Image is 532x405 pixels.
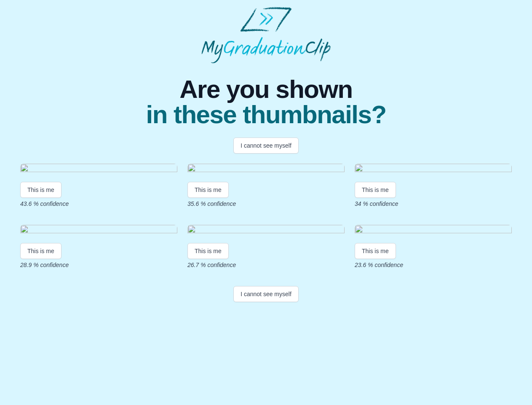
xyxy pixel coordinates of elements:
span: Are you shown [146,77,386,102]
button: This is me [355,182,396,198]
p: 43.6 % confidence [20,200,177,208]
button: This is me [355,243,396,259]
img: a827c7facacc183e1424654b2e775caa5d12e1d0.gif [187,225,345,236]
button: This is me [20,243,61,259]
p: 26.7 % confidence [187,261,345,269]
img: 75cc57f11ff6ebbb72f453e2657e912784055b50.gif [355,164,512,175]
img: c7224331fc5c4a39ca2172f3101e35af3c0d1938.gif [20,225,177,236]
p: 35.6 % confidence [187,200,345,208]
img: 9470f14d32a93ca97bd85bd5a3bcd97fd4cb4b96.gif [187,164,345,175]
p: 23.6 % confidence [355,261,512,269]
p: 34 % confidence [355,200,512,208]
button: This is me [20,182,61,198]
span: in these thumbnails? [146,102,386,127]
button: I cannot see myself [233,138,299,154]
button: This is me [187,182,229,198]
img: MyGraduationClip [201,7,331,63]
button: This is me [187,243,229,259]
img: e007a63ce8d5865bb46050035b26111255bdf719.gif [20,164,177,175]
button: I cannot see myself [233,286,299,302]
p: 28.9 % confidence [20,261,177,269]
img: 5a67f55c20e99c1b3d5d28e37bb28af152b0091b.gif [355,225,512,236]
